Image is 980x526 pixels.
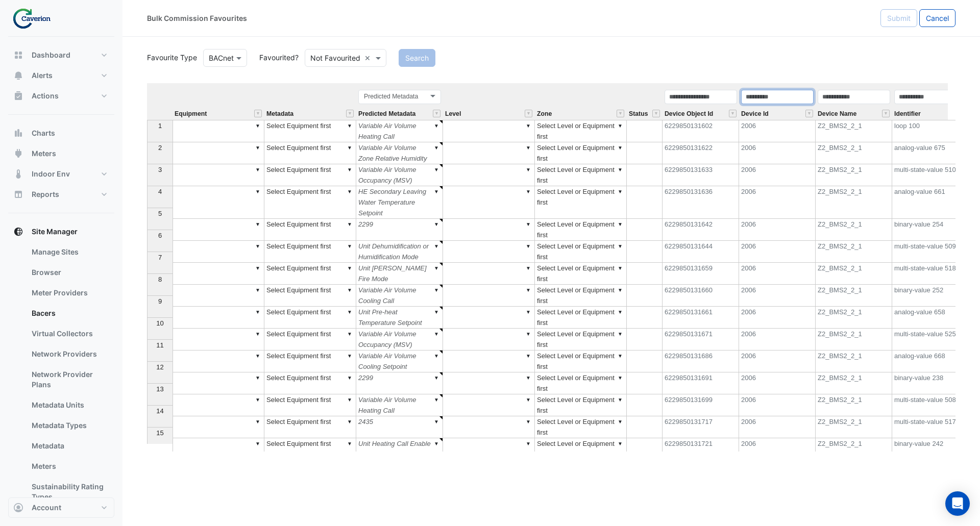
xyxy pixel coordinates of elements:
div: ▼ [616,416,624,427]
div: ▼ [524,186,532,197]
div: ▼ [616,120,624,131]
td: Unit Dehumidification or Humidification Mode [356,241,443,263]
div: ▼ [432,350,440,361]
span: 5 [158,210,162,217]
td: Variable Air Volume Cooling Setpoint [356,350,443,372]
button: Cancel [919,9,955,27]
span: Predicted Metadata [358,111,415,117]
span: Zone [537,111,552,117]
td: Select Level or Equipment first [535,416,627,438]
div: ▼ [432,241,440,252]
td: Z2_BMS2_2_1 [816,372,892,394]
td: multi-state-value 510 [892,164,969,186]
a: Meter Providers [23,283,114,303]
td: Z2_BMS2_2_1 [816,241,892,263]
td: 6229850131671 [663,329,739,350]
td: binary-value 254 [892,219,969,241]
td: 2006 [739,164,816,186]
div: ▼ [524,219,532,230]
div: ▼ [346,329,354,339]
td: Select Equipment first [264,120,356,142]
td: Z2_BMS2_2_1 [816,329,892,350]
div: ▼ [346,394,354,405]
div: ▼ [524,285,532,295]
app-icon: Actions [13,91,23,101]
td: 2006 [739,120,816,142]
div: ▼ [254,186,262,197]
div: ▼ [616,142,624,153]
td: 2299 [356,219,443,241]
a: Virtual Collectors [23,323,114,344]
td: 6229850131602 [663,120,739,142]
a: Metadata Types [23,415,114,436]
div: ▼ [432,219,440,230]
td: 6229850131686 [663,350,739,372]
td: Select Level or Equipment first [535,438,627,460]
span: 7 [158,254,162,261]
div: ▼ [432,372,440,383]
a: Sustainability Rating Types [23,477,114,507]
div: ▼ [346,350,354,361]
div: ▼ [524,372,532,383]
td: Variable Air Volume Occupancy (MSV) [356,329,443,350]
span: Meters [32,148,56,159]
td: HE Secondary Leaving Water Temperature Setpoint [356,186,443,219]
td: Select Equipment first [264,394,356,416]
app-icon: Reports [13,189,23,199]
div: ▼ [616,372,624,383]
a: Bacers [23,303,114,323]
td: binary-value 252 [892,285,969,307]
span: 2 [158,144,162,152]
div: ▼ [616,186,624,197]
div: ▼ [524,416,532,427]
div: ▼ [616,350,624,361]
td: Z2_BMS2_2_1 [816,307,892,329]
td: 2006 [739,438,816,460]
td: Select Equipment first [264,241,356,263]
span: Metadata [266,111,293,117]
td: Select Level or Equipment first [535,372,627,394]
div: ▼ [432,438,440,449]
div: ▼ [346,241,354,252]
span: Clear [364,53,373,63]
td: Select Equipment first [264,219,356,241]
div: ▼ [254,120,262,131]
div: ▼ [432,142,440,153]
td: Select Level or Equipment first [535,142,627,164]
td: multi-state-value 518 [892,263,969,285]
td: Select Equipment first [264,142,356,164]
a: Network Providers [23,344,114,364]
span: 11 [156,341,163,349]
td: Variable Air Volume Zone Relative Humidity [356,142,443,164]
td: Select Equipment first [264,186,356,219]
td: 6229850131636 [663,186,739,219]
div: ▼ [254,438,262,449]
div: ▼ [616,285,624,295]
td: Unit Pre-heat Temperature Setpoint [356,307,443,329]
app-icon: Alerts [13,70,23,81]
div: ▼ [254,164,262,175]
span: Device Object Id [665,111,713,117]
a: Metadata Units [23,395,114,415]
div: ▼ [432,329,440,339]
td: 6229850131633 [663,164,739,186]
td: Z2_BMS2_2_1 [816,219,892,241]
div: ▼ [524,307,532,317]
span: Level [445,111,461,117]
div: ▼ [346,438,354,449]
button: Dashboard [8,45,114,65]
div: ▼ [346,285,354,295]
div: ▼ [432,164,440,175]
div: ▼ [432,263,440,273]
div: ▼ [254,307,262,317]
div: ▼ [346,142,354,153]
button: Actions [8,86,114,106]
button: Reports [8,184,114,205]
div: ▼ [254,142,262,153]
span: 1 [158,122,162,130]
div: ▼ [346,263,354,273]
td: 2006 [739,416,816,438]
td: 2006 [739,219,816,241]
td: Z2_BMS2_2_1 [816,416,892,438]
span: Account [32,503,61,513]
